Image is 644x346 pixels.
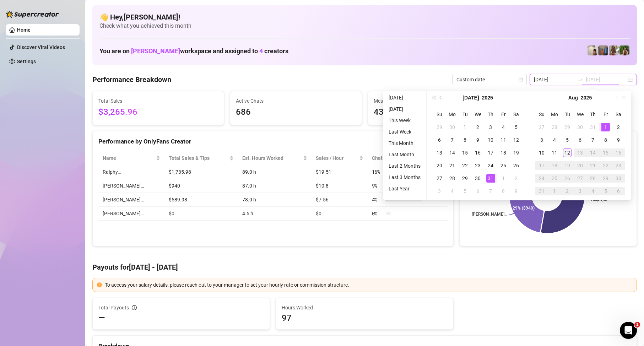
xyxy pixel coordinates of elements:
td: 2025-07-08 [459,134,471,146]
td: 2025-08-11 [548,146,561,159]
td: 78.0 h [238,193,312,207]
td: 2025-07-28 [446,172,459,185]
td: 4.5 h [238,207,312,221]
div: 5 [601,187,610,195]
td: 2025-08-09 [510,185,523,198]
span: [PERSON_NAME] [131,47,180,55]
h4: Performance Breakdown [92,75,171,85]
th: Su [535,108,548,121]
div: 21 [448,161,456,170]
td: 2025-08-08 [497,185,510,198]
div: 1 [499,174,508,183]
td: 2025-08-20 [574,159,586,172]
div: 5 [461,187,469,195]
div: 2 [563,187,572,195]
td: 2025-08-02 [612,121,625,134]
td: 2025-07-11 [497,134,510,146]
button: Previous month (PageUp) [437,91,445,105]
div: 25 [550,174,559,183]
td: 89.0 h [238,165,312,179]
div: 22 [601,161,610,170]
li: [DATE] [386,105,423,113]
div: 22 [461,161,469,170]
img: Nathaniel [609,45,619,55]
div: 10 [537,148,546,157]
div: 27 [537,123,546,131]
td: 2025-07-23 [471,159,484,172]
td: 2025-08-07 [586,134,599,146]
div: 9 [473,136,482,144]
td: 2025-08-21 [586,159,599,172]
li: Last Month [386,150,423,159]
td: 2025-09-05 [599,185,612,198]
th: Mo [446,108,459,121]
div: 7 [486,187,495,195]
img: Ralphy [588,45,597,55]
span: Total Sales [98,97,218,105]
td: 2025-08-29 [599,172,612,185]
th: Name [98,151,164,165]
div: 27 [576,174,584,183]
td: 2025-08-01 [497,172,510,185]
td: 2025-07-27 [535,121,548,134]
td: 2025-07-16 [471,146,484,159]
td: [PERSON_NAME]… [98,193,164,207]
div: 17 [537,161,546,170]
td: 2025-08-01 [599,121,612,134]
td: 2025-07-30 [471,172,484,185]
th: Su [433,108,446,121]
div: 3 [486,123,495,131]
td: 2025-08-02 [510,172,523,185]
td: 2025-08-19 [561,159,574,172]
li: Last Year [386,184,423,193]
div: 30 [448,123,456,131]
td: 2025-08-06 [574,134,586,146]
td: $19.51 [312,165,367,179]
text: [PERSON_NAME]… [472,212,507,217]
td: 2025-07-12 [510,134,523,146]
td: 2025-07-28 [548,121,561,134]
div: 5 [563,136,572,144]
div: 26 [512,161,520,170]
td: 2025-08-15 [599,146,612,159]
td: 2025-07-02 [471,121,484,134]
div: To access your salary details, please reach out to your manager to set your hourly rate or commis... [105,281,632,289]
div: 11 [499,136,508,144]
span: 4 % [372,196,383,204]
td: 2025-08-08 [599,134,612,146]
span: Hours Worked [282,304,447,312]
div: 2 [614,123,623,131]
div: 4 [589,187,597,195]
div: 14 [448,148,456,157]
h4: Payouts for [DATE] - [DATE] [92,262,637,272]
th: We [471,108,484,121]
td: 2025-08-05 [459,185,471,198]
td: 2025-07-27 [433,172,446,185]
td: 2025-08-28 [586,172,599,185]
div: 6 [473,187,482,195]
div: Est. Hours Worked [242,154,302,162]
div: 13 [435,148,444,157]
th: Sales / Hour [312,151,367,165]
td: 2025-07-07 [446,134,459,146]
div: 15 [601,148,610,157]
span: $3,265.96 [98,106,218,119]
div: 6 [614,187,623,195]
td: 2025-08-16 [612,146,625,159]
td: $10.8 [312,179,367,193]
td: Ralphy… [98,165,164,179]
div: 31 [537,187,546,195]
a: Discover Viral Videos [17,44,65,50]
div: 16 [614,148,623,157]
th: Th [586,108,599,121]
td: 2025-08-03 [535,134,548,146]
div: 7 [448,136,456,144]
div: 19 [563,161,572,170]
td: 2025-07-14 [446,146,459,159]
td: 2025-07-01 [459,121,471,134]
span: 16 % [372,168,383,176]
span: 9 % [372,182,383,190]
div: 27 [435,174,444,183]
td: 2025-07-10 [484,134,497,146]
button: Choose a month [568,91,578,105]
